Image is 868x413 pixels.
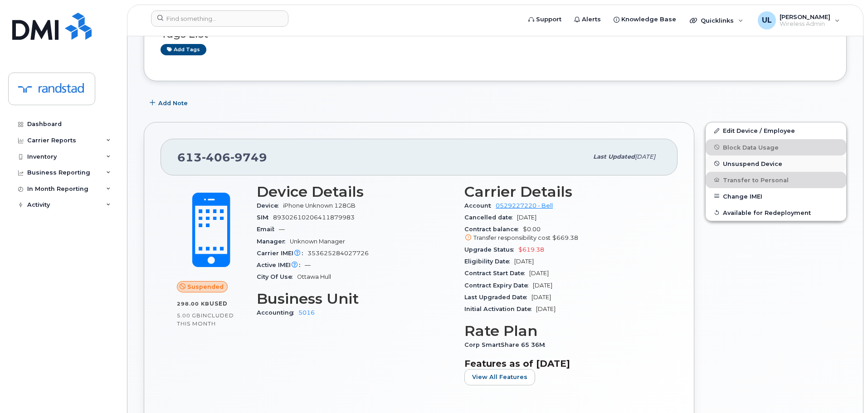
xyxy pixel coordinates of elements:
[144,95,195,111] button: Add Note
[464,184,661,200] h3: Carrier Details
[177,312,201,319] span: 5.00 GB
[517,214,536,221] span: [DATE]
[496,202,553,209] a: 0529227220 - Bell
[529,270,549,277] span: [DATE]
[514,258,534,265] span: [DATE]
[290,238,345,245] span: Unknown Manager
[273,214,355,221] span: 89302610206411879983
[283,202,356,209] span: iPhone Unknown 128GB
[257,273,297,280] span: City Of Use
[464,323,661,339] h3: Rate Plan
[464,282,533,289] span: Contract Expiry Date
[464,226,523,233] span: Contract balance
[464,246,518,253] span: Upgrade Status
[723,160,782,167] span: Unsuspend Device
[536,306,556,312] span: [DATE]
[472,373,527,381] span: View All Features
[187,282,224,291] span: Suspended
[202,151,230,164] span: 406
[593,153,635,160] span: Last updated
[683,11,750,29] div: Quicklinks
[464,202,496,209] span: Account
[582,15,601,24] span: Alerts
[706,139,846,155] button: Block Data Usage
[552,234,578,241] span: $669.38
[532,294,551,301] span: [DATE]
[210,300,228,307] span: used
[464,306,536,312] span: Initial Activation Date
[568,10,607,29] a: Alerts
[780,13,830,20] span: [PERSON_NAME]
[305,262,311,268] span: —
[780,20,830,28] span: Wireless Admin
[257,214,273,221] span: SIM
[298,309,315,316] a: 5016
[621,15,676,24] span: Knowledge Base
[706,122,846,139] a: Edit Device / Employee
[518,246,544,253] span: $619.38
[473,234,551,241] span: Transfer responsibility cost
[464,214,517,221] span: Cancelled date
[464,270,529,277] span: Contract Start Date
[723,209,811,216] span: Available for Redeployment
[257,250,307,257] span: Carrier IMEI
[177,312,234,327] span: included this month
[297,273,331,280] span: Ottawa Hull
[257,262,305,268] span: Active IMEI
[533,282,552,289] span: [DATE]
[161,44,206,55] a: Add tags
[706,188,846,204] button: Change IMEI
[158,99,188,107] span: Add Note
[257,238,290,245] span: Manager
[177,301,210,307] span: 298.00 KB
[536,15,561,24] span: Support
[257,291,454,307] h3: Business Unit
[706,155,846,172] button: Unsuspend Device
[635,153,655,160] span: [DATE]
[161,29,830,40] h3: Tags List
[307,250,369,257] span: 353625284027726
[762,15,772,26] span: UL
[701,17,734,24] span: Quicklinks
[464,258,514,265] span: Eligibility Date
[279,226,285,233] span: —
[177,151,267,164] span: 613
[706,172,846,188] button: Transfer to Personal
[464,294,532,301] span: Last Upgraded Date
[464,226,661,242] span: $0.00
[230,151,267,164] span: 9749
[607,10,683,29] a: Knowledge Base
[464,341,550,348] span: Corp SmartShare 65 36M
[751,11,846,29] div: Uraib Lakhani
[257,309,298,316] span: Accounting
[522,10,568,29] a: Support
[464,369,535,385] button: View All Features
[151,10,288,27] input: Find something...
[257,226,279,233] span: Email
[464,358,661,369] h3: Features as of [DATE]
[257,202,283,209] span: Device
[257,184,454,200] h3: Device Details
[706,204,846,221] button: Available for Redeployment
